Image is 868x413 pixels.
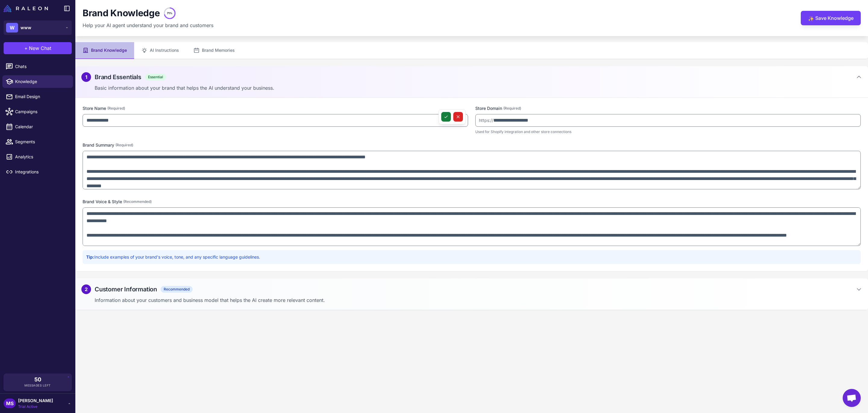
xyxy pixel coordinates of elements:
span: (Recommended) [123,199,152,204]
span: Segments [15,138,68,145]
h1: Brand Knowledge [83,8,160,19]
label: Store Domain [475,105,861,112]
a: Campaigns [2,105,73,118]
span: Recommended [161,286,193,293]
span: ✨ [808,15,813,20]
a: Analytics [2,151,73,163]
button: Save changes [441,112,451,122]
text: 71% [167,11,172,15]
span: [PERSON_NAME] [18,397,53,404]
p: Information about your customers and business model that helps the AI create more relevant content. [95,297,862,304]
span: + [24,45,28,52]
span: www [20,24,31,31]
button: Brand Memories [186,42,242,59]
label: Brand Summary [83,142,861,148]
button: Wwww [4,20,72,35]
span: Email Design [15,93,68,100]
span: Integrations [15,169,68,175]
p: Include examples of your brand's voice, tone, and any specific language guidelines. [86,254,857,260]
a: Raleon Logo [4,5,50,12]
a: Knowledge [2,75,73,88]
strong: Tip: [86,254,94,259]
span: Chats [15,63,68,70]
span: Knowledge [15,78,68,85]
button: ✨Save Knowledge [801,11,861,25]
span: Messages Left [24,383,51,388]
p: Help your AI agent understand your brand and customers [83,22,213,29]
button: Cancel changes [453,112,463,122]
label: Brand Voice & Style [83,198,861,205]
p: Used for Shopify integration and other store connections [475,129,861,135]
span: 50 [34,377,41,382]
span: Campaigns [15,108,68,115]
a: Segments [2,135,73,148]
h2: Brand Essentials [95,73,141,82]
span: New Chat [29,45,51,52]
h2: Customer Information [95,285,157,294]
button: AI Instructions [134,42,186,59]
img: Raleon Logo [4,5,48,12]
div: MS [4,399,16,408]
span: (Required) [115,142,133,148]
a: Chats [2,60,73,73]
span: (Required) [503,106,521,111]
div: 2 [81,284,91,294]
a: Email Design [2,90,73,103]
button: +New Chat [4,42,72,54]
span: Trial Active [18,404,53,409]
span: Analytics [15,154,68,160]
div: Open chat [843,389,861,407]
a: Calendar [2,120,73,133]
div: W [6,23,18,33]
button: Brand Knowledge [75,42,134,59]
span: Essential [145,74,166,80]
p: Basic information about your brand that helps the AI understand your business. [95,84,862,92]
label: Store Name [83,105,468,112]
div: 1 [81,72,91,82]
a: Integrations [2,166,73,178]
span: Calendar [15,123,68,130]
span: (Required) [107,106,125,111]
